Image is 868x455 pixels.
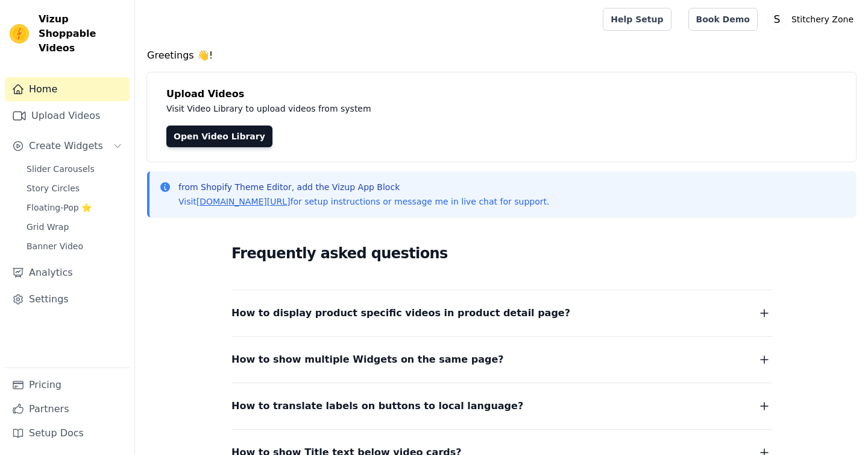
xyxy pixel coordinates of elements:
[27,182,80,194] span: Story Circles
[231,305,772,322] button: How to display product specific videos in product detail page?
[29,139,103,153] span: Create Widgets
[603,8,671,31] a: Help Setup
[5,77,130,101] a: Home
[166,101,706,116] p: Visit Video Library to upload videos from system
[27,163,95,175] span: Slider Carousels
[27,202,92,214] span: Floating-Pop ⭐
[27,240,83,252] span: Banner Video
[178,181,549,193] p: from Shopify Theme Editor, add the Vizup App Block
[5,261,130,285] a: Analytics
[147,48,856,63] h4: Greetings 👋!
[19,161,130,177] a: Slider Carousels
[5,104,130,128] a: Upload Videos
[197,197,291,206] a: [DOMAIN_NAME][URL]
[5,287,130,311] a: Settings
[5,134,130,158] button: Create Widgets
[166,126,272,147] a: Open Video Library
[773,13,780,25] text: S
[231,305,570,322] span: How to display product specific videos in product detail page?
[688,8,758,31] a: Book Demo
[231,398,523,415] span: How to translate labels on buttons to local language?
[19,238,130,255] a: Banner Video
[231,351,772,368] button: How to show multiple Widgets on the same page?
[19,218,130,235] a: Grid Wrap
[231,241,772,266] h2: Frequently asked questions
[178,196,549,208] p: Visit for setup instructions or message me in live chat for support.
[231,398,772,415] button: How to translate labels on buttons to local language?
[787,8,858,30] p: Stitchery Zone
[5,397,130,421] a: Partners
[10,24,29,43] img: Vizup
[5,421,130,445] a: Setup Docs
[767,8,858,30] button: S Stitchery Zone
[39,12,125,56] span: Vizup Shoppable Videos
[231,351,504,368] span: How to show multiple Widgets on the same page?
[19,180,130,197] a: Story Circles
[19,199,130,216] a: Floating-Pop ⭐
[166,87,837,101] h4: Upload Videos
[5,373,130,397] a: Pricing
[27,221,69,233] span: Grid Wrap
